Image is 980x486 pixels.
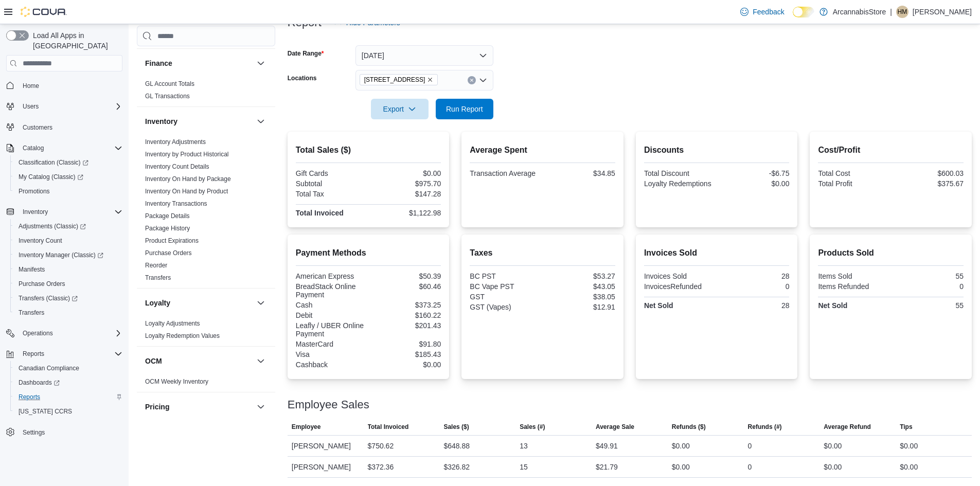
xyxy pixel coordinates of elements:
[896,6,908,18] div: Henrique Merzari
[14,249,108,261] a: Inventory Manager (Classic)
[14,307,122,319] span: Transfers
[545,282,615,291] div: $43.05
[145,402,253,412] button: Pricing
[19,407,72,416] span: [US_STATE] CCRS
[370,311,441,319] div: $160.22
[443,423,469,431] span: Sales ($)
[14,185,54,197] a: Promotions
[19,142,48,154] button: Catalog
[255,355,267,367] button: OCM
[19,80,43,92] a: Home
[19,393,40,401] span: Reports
[145,356,162,366] h3: OCM
[19,327,122,339] span: Operations
[255,115,267,128] button: Inventory
[370,301,441,309] div: $373.25
[145,188,228,195] a: Inventory On Hand by Product
[10,277,127,291] button: Purchase Orders
[370,272,441,280] div: $50.39
[145,402,169,412] h3: Pricing
[470,272,540,280] div: BC PST
[21,7,67,17] img: Cova
[19,251,103,259] span: Inventory Manager (Classic)
[296,247,441,259] h2: Payment Methods
[470,282,540,291] div: BC Vape PST
[19,426,122,439] span: Settings
[296,350,366,358] div: Visa
[14,263,49,276] a: Manifests
[468,76,476,84] button: Clear input
[145,163,209,171] span: Inventory Count Details
[145,261,167,269] span: Reorder
[368,423,409,431] span: Total Invoiced
[19,379,60,387] span: Dashboards
[19,348,48,360] button: Reports
[296,340,366,348] div: MasterCard
[14,405,76,418] a: [US_STATE] CCRS
[19,79,122,92] span: Home
[145,80,194,88] span: GL Account Totals
[824,461,842,473] div: $0.00
[14,220,90,232] a: Adjustments (Classic)
[10,184,127,199] button: Promotions
[14,376,64,389] a: Dashboards
[890,6,892,18] p: |
[10,291,127,305] a: Transfers (Classic)
[10,262,127,277] button: Manifests
[427,77,433,83] button: Remove 2267 Kingsway - 450548 from selection in this group
[19,158,88,167] span: Classification (Classic)
[145,320,200,327] a: Loyalty Adjustments
[355,45,493,66] button: [DATE]
[10,375,127,390] a: Dashboards
[14,171,122,183] span: My Catalog (Classic)
[145,224,190,232] span: Package History
[818,144,964,156] h2: Cost/Profit
[23,82,39,90] span: Home
[719,169,789,177] div: -$6.75
[360,74,438,85] span: 2267 Kingsway - 450548
[520,461,528,473] div: 15
[10,404,127,419] button: [US_STATE] CCRS
[145,332,220,339] a: Loyalty Redemption Values
[14,185,122,197] span: Promotions
[893,272,964,280] div: 55
[14,235,66,247] a: Inventory Count
[443,461,470,473] div: $326.82
[370,209,441,217] div: $1,122.98
[145,93,190,100] a: GL Transactions
[470,144,615,156] h2: Average Spent
[545,303,615,311] div: $12.91
[19,309,44,317] span: Transfers
[14,278,69,290] a: Purchase Orders
[137,375,275,392] div: OCM
[296,301,366,309] div: Cash
[23,102,39,111] span: Users
[145,80,194,87] a: GL Account Totals
[292,423,321,431] span: Employee
[255,401,267,413] button: Pricing
[296,321,366,338] div: Leafly / UBER Online Payment
[644,301,673,310] strong: Net Sold
[14,278,122,290] span: Purchase Orders
[19,206,122,218] span: Inventory
[145,249,192,257] span: Purchase Orders
[2,347,127,361] button: Reports
[370,361,441,369] div: $0.00
[10,219,127,233] a: Adjustments (Classic)
[644,247,790,259] h2: Invoices Sold
[644,272,715,280] div: Invoices Sold
[818,282,888,291] div: Items Refunded
[545,293,615,301] div: $38.05
[14,362,83,374] a: Canadian Compliance
[2,326,127,340] button: Operations
[145,175,231,183] a: Inventory On Hand by Package
[145,378,208,385] a: OCM Weekly Inventory
[19,327,57,339] button: Operations
[288,436,364,456] div: [PERSON_NAME]
[145,298,170,308] h3: Loyalty
[545,169,615,177] div: $34.85
[818,272,888,280] div: Items Sold
[2,425,127,440] button: Settings
[370,190,441,198] div: $147.28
